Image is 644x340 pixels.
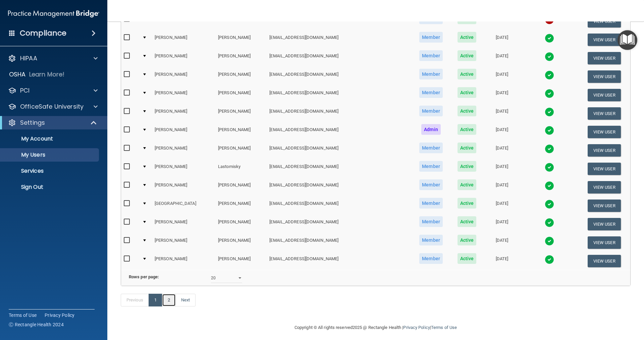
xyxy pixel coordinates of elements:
[215,86,267,104] td: [PERSON_NAME]
[215,31,267,49] td: [PERSON_NAME]
[545,144,554,154] img: tick.e7d51cea.svg
[458,179,477,190] span: Active
[4,184,96,190] p: Sign Out
[458,32,477,43] span: Active
[419,253,443,264] span: Member
[483,104,521,123] td: [DATE]
[483,196,521,215] td: [DATE]
[20,87,30,95] p: PCI
[419,179,443,190] span: Member
[545,70,554,80] img: tick.e7d51cea.svg
[215,233,267,252] td: [PERSON_NAME]
[545,236,554,246] img: tick.e7d51cea.svg
[588,89,621,101] button: View User
[215,160,267,178] td: Lastomisky
[152,86,215,104] td: [PERSON_NAME]
[267,12,412,31] td: [PERSON_NAME][EMAIL_ADDRESS][DOMAIN_NAME]
[253,317,498,338] div: Copyright © All rights reserved 2025 @ Rectangle Health | |
[458,235,477,245] span: Active
[458,253,477,264] span: Active
[458,106,477,116] span: Active
[267,31,412,49] td: [EMAIL_ADDRESS][DOMAIN_NAME]
[545,200,554,209] img: tick.e7d51cea.svg
[45,312,75,319] a: Privacy Policy
[152,31,215,49] td: [PERSON_NAME]
[162,294,176,306] a: 2
[8,103,98,111] a: OfficeSafe University
[588,236,621,249] button: View User
[458,198,477,209] span: Active
[4,168,96,174] p: Services
[152,12,215,31] td: [PERSON_NAME]
[458,216,477,227] span: Active
[20,119,45,127] p: Settings
[8,54,98,62] a: HIPAA
[545,34,554,43] img: tick.e7d51cea.svg
[267,178,412,196] td: [EMAIL_ADDRESS][DOMAIN_NAME]
[8,87,98,95] a: PCI
[419,161,443,172] span: Member
[483,86,521,104] td: [DATE]
[9,70,26,78] p: OSHA
[215,67,267,86] td: [PERSON_NAME]
[458,50,477,61] span: Active
[29,70,65,78] p: Learn More!
[267,104,412,123] td: [EMAIL_ADDRESS][DOMAIN_NAME]
[419,198,443,209] span: Member
[8,119,97,127] a: Settings
[458,87,477,98] span: Active
[588,126,621,138] button: View User
[588,218,621,230] button: View User
[215,196,267,215] td: [PERSON_NAME]
[419,87,443,98] span: Member
[588,255,621,267] button: View User
[152,178,215,196] td: [PERSON_NAME]
[215,215,267,233] td: [PERSON_NAME]
[129,274,159,279] b: Rows per page:
[152,160,215,178] td: [PERSON_NAME]
[20,54,37,62] p: HIPAA
[121,294,149,306] a: Previous
[483,252,521,270] td: [DATE]
[419,143,443,153] span: Member
[588,107,621,120] button: View User
[419,50,443,61] span: Member
[588,144,621,157] button: View User
[215,49,267,67] td: [PERSON_NAME]
[483,160,521,178] td: [DATE]
[267,123,412,141] td: [EMAIL_ADDRESS][DOMAIN_NAME]
[267,233,412,252] td: [EMAIL_ADDRESS][DOMAIN_NAME]
[215,178,267,196] td: [PERSON_NAME]
[419,216,443,227] span: Member
[267,86,412,104] td: [EMAIL_ADDRESS][DOMAIN_NAME]
[149,294,162,306] a: 1
[483,178,521,196] td: [DATE]
[458,69,477,79] span: Active
[588,34,621,46] button: View User
[483,141,521,160] td: [DATE]
[267,160,412,178] td: [EMAIL_ADDRESS][DOMAIN_NAME]
[20,103,84,111] p: OfficeSafe University
[588,15,621,27] button: View User
[458,124,477,135] span: Active
[152,67,215,86] td: [PERSON_NAME]
[215,141,267,160] td: [PERSON_NAME]
[483,31,521,49] td: [DATE]
[215,104,267,123] td: [PERSON_NAME]
[4,152,96,158] p: My Users
[618,30,637,50] button: Open Resource Center
[458,161,477,172] span: Active
[483,233,521,252] td: [DATE]
[152,215,215,233] td: [PERSON_NAME]
[215,252,267,270] td: [PERSON_NAME]
[483,49,521,67] td: [DATE]
[152,123,215,141] td: [PERSON_NAME]
[588,70,621,83] button: View User
[403,325,430,330] a: Privacy Policy
[152,49,215,67] td: [PERSON_NAME]
[545,218,554,227] img: tick.e7d51cea.svg
[267,252,412,270] td: [EMAIL_ADDRESS][DOMAIN_NAME]
[215,12,267,31] td: [PERSON_NAME]
[545,255,554,264] img: tick.e7d51cea.svg
[4,135,96,142] p: My Account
